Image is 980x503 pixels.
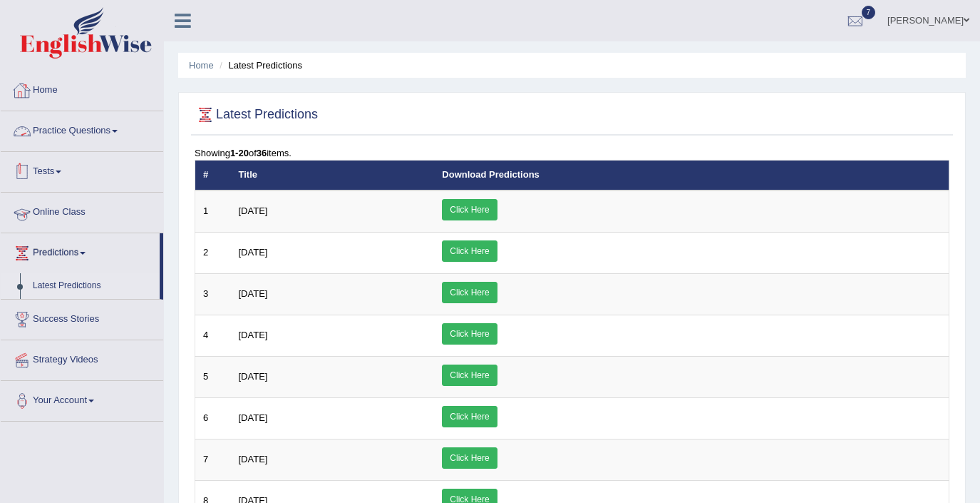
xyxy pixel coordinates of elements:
[189,60,214,71] a: Home
[442,406,497,427] a: Click Here
[231,161,435,190] th: Title
[1,193,163,228] a: Online Class
[195,439,231,480] td: 7
[862,6,876,19] span: 7
[442,199,497,220] a: Click Here
[1,300,163,335] a: Success Stories
[239,288,268,299] span: [DATE]
[1,71,163,106] a: Home
[1,111,163,147] a: Practice Questions
[195,397,231,439] td: 6
[442,447,497,469] a: Click Here
[442,365,497,386] a: Click Here
[195,104,318,126] h2: Latest Predictions
[442,240,497,262] a: Click Here
[26,273,160,299] a: Latest Predictions
[239,247,268,258] span: [DATE]
[195,190,231,233] td: 1
[239,412,268,423] span: [DATE]
[239,330,268,340] span: [DATE]
[195,356,231,397] td: 5
[1,152,163,188] a: Tests
[195,273,231,315] td: 3
[239,205,268,216] span: [DATE]
[239,371,268,382] span: [DATE]
[216,59,302,72] li: Latest Predictions
[442,323,497,345] a: Click Here
[195,146,949,160] div: Showing of items.
[1,381,163,417] a: Your Account
[239,454,268,464] span: [DATE]
[230,148,249,158] b: 1-20
[257,148,267,158] b: 36
[442,282,497,303] a: Click Here
[195,232,231,273] td: 2
[1,340,163,376] a: Strategy Videos
[195,161,231,190] th: #
[1,233,160,269] a: Predictions
[434,161,949,190] th: Download Predictions
[195,315,231,356] td: 4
